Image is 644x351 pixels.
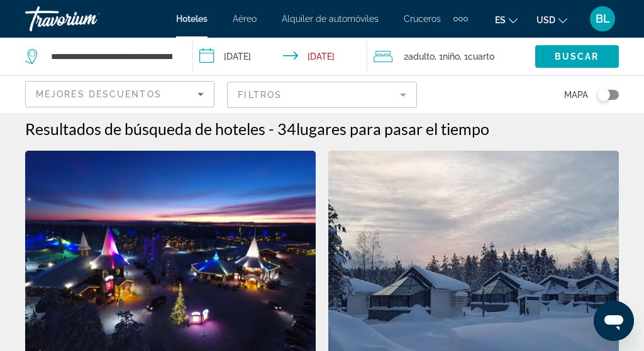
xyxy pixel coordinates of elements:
a: Cruceros [404,14,441,24]
span: Cuarto [468,51,494,62]
span: BL [596,13,610,25]
span: Niño [443,51,460,62]
h1: Resultados de búsqueda de hoteles [25,119,265,138]
button: Travelers: 2 adults, 1 child [367,38,535,75]
button: Check-in date: Nov 5, 2025 Check-out date: Nov 8, 2025 [193,38,367,75]
span: Adulto [408,51,435,62]
a: Alquiler de automóviles [282,14,379,24]
button: Change currency [536,11,567,29]
a: Aéreo [233,14,257,24]
span: Mapa [564,86,588,104]
button: Toggle map [588,89,619,100]
h2: 34 [277,119,489,138]
span: , 1 [460,48,494,65]
button: Buscar [535,45,619,68]
span: es [495,15,506,25]
a: Travorium [25,3,151,35]
button: Filter [227,81,416,109]
span: Mejores descuentos [36,89,162,99]
span: USD [536,15,555,25]
span: Buscar [555,51,599,62]
button: User Menu [586,6,619,32]
iframe: Botón para iniciar la ventana de mensajería [594,301,634,341]
span: lugares para pasar el tiempo [296,119,489,138]
span: 2 [404,48,435,65]
button: Extra navigation items [453,9,468,29]
mat-select: Sort by [36,87,204,102]
span: , 1 [435,48,460,65]
button: Change language [495,11,518,29]
span: - [269,119,274,138]
a: Hoteles [176,14,208,24]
